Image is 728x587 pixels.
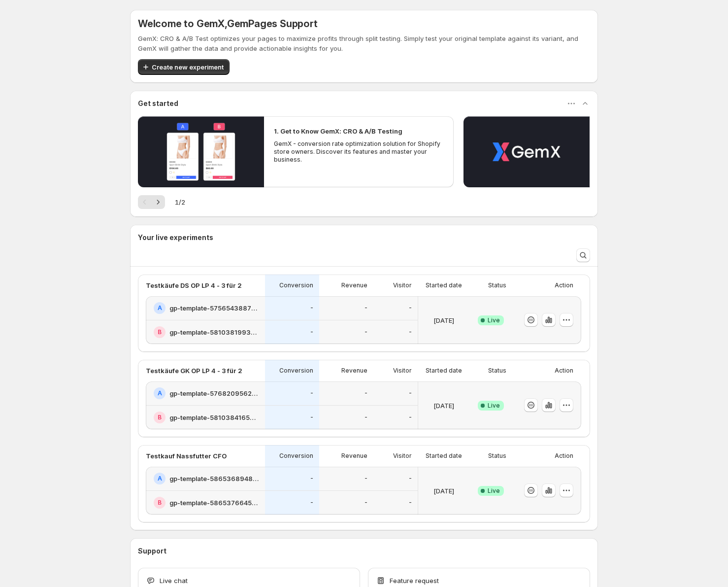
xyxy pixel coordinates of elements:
h3: Get started [138,99,178,108]
h3: Support [138,546,166,556]
h2: A [158,475,162,483]
p: - [310,414,313,421]
p: GemX - conversion rate optimization solution for Shopify store owners. Discover its features and ... [274,140,443,164]
button: Create new experiment [138,59,230,75]
p: Action [555,367,573,375]
p: - [310,328,313,336]
p: Status [488,452,506,460]
span: Live [488,402,500,410]
h2: gp-template-586536894829953821 [169,474,259,483]
nav: Pagination [138,195,165,209]
p: Action [555,452,573,460]
p: Started date [426,367,462,375]
p: Status [488,367,506,375]
p: - [409,499,412,507]
p: Conversion [279,281,313,289]
button: Play video [138,116,264,187]
p: - [364,328,367,336]
span: 1 / 2 [175,197,185,207]
h2: gp-template-581038199363601321 [169,327,259,337]
p: - [310,389,313,397]
p: Testkauf Nassfutter CFO [146,451,227,461]
p: Visitor [393,367,412,375]
p: Started date [426,281,462,289]
p: [DATE] [433,315,454,325]
p: - [409,328,412,336]
p: Revenue [341,281,367,289]
p: - [364,475,367,483]
h2: B [158,328,162,336]
span: Feature request [390,576,439,586]
span: Live [488,316,500,324]
h2: B [158,414,162,421]
p: - [409,304,412,312]
p: Visitor [393,452,412,460]
p: - [310,499,313,507]
span: , GemPages Support [225,18,318,30]
p: Conversion [279,452,313,460]
p: Testkäufe GK OP LP 4 - 3 für 2 [146,366,242,376]
p: - [310,475,313,483]
p: Visitor [393,281,412,289]
p: Testkäufe DS OP LP 4 - 3 für 2 [146,280,242,290]
p: - [310,304,313,312]
p: - [364,414,367,421]
p: Revenue [341,367,367,375]
h2: gp-template-575654388752712530 [169,303,259,313]
p: Started date [426,452,462,460]
p: - [409,475,412,483]
span: Create new experiment [152,62,224,72]
p: Revenue [341,452,367,460]
h2: A [158,304,162,312]
h2: 1. Get to Know GemX: CRO & A/B Testing [274,126,402,136]
h2: B [158,499,162,507]
p: Status [488,281,506,289]
h2: A [158,389,162,397]
span: Live chat [160,576,188,586]
h3: Your live experiments [138,233,213,242]
h2: gp-template-586537664568623901 [169,498,259,508]
p: - [409,389,412,397]
button: Play video [463,116,590,187]
p: Action [555,281,573,289]
p: [DATE] [433,486,454,496]
button: Next [151,195,165,209]
button: Search and filter results [576,248,590,262]
span: Live [488,487,500,495]
p: - [409,414,412,421]
h2: gp-template-576820956295594825 [169,388,259,398]
p: - [364,499,367,507]
p: GemX: CRO & A/B Test optimizes your pages to maximize profits through split testing. Simply test ... [138,34,590,53]
h2: gp-template-581038416561439315 [169,413,259,422]
p: [DATE] [433,401,454,411]
p: Conversion [279,367,313,375]
p: - [364,304,367,312]
h5: Welcome to GemX [138,18,318,30]
p: - [364,389,367,397]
